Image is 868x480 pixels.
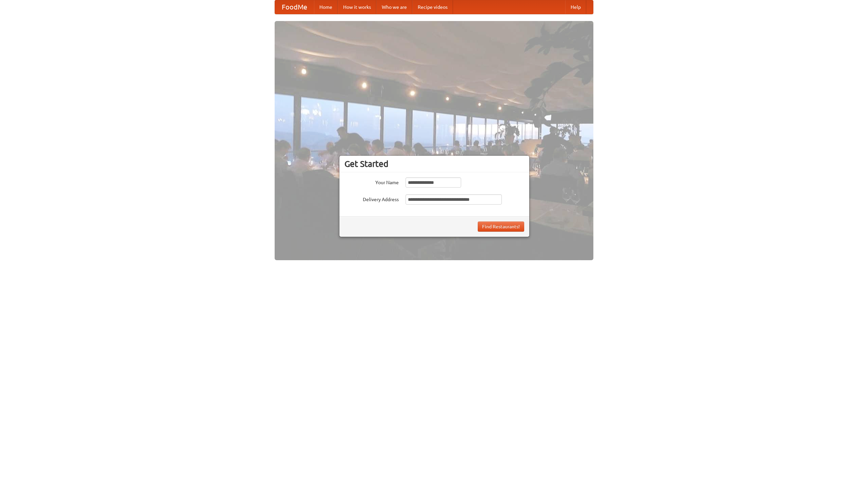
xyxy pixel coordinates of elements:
a: Home [314,0,338,14]
a: Recipe videos [412,0,453,14]
label: Delivery Address [344,194,399,203]
a: FoodMe [275,0,314,14]
label: Your Name [344,177,399,186]
a: Help [565,0,586,14]
h3: Get Started [344,159,524,169]
a: Who we are [376,0,412,14]
a: How it works [338,0,376,14]
button: Find Restaurants! [478,222,524,232]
